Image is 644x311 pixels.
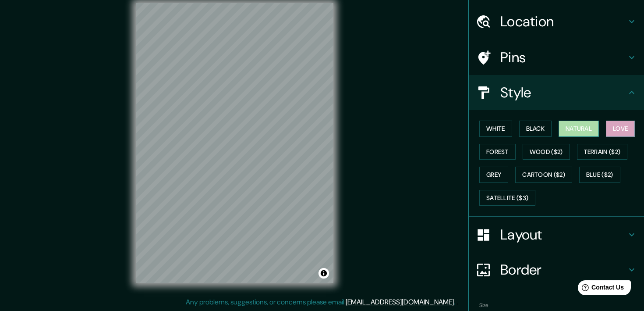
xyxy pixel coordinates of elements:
label: Size [479,302,488,309]
button: Blue ($2) [579,167,620,183]
div: Layout [469,217,644,252]
p: Any problems, suggestions, or concerns please email . [186,297,455,307]
div: . [456,297,458,307]
button: Toggle attribution [318,268,329,279]
button: Natural [559,121,599,137]
button: Terrain ($2) [577,144,628,160]
h4: Location [500,13,626,30]
div: Location [469,4,644,39]
div: Pins [469,40,644,75]
button: Forest [479,144,516,160]
button: Cartoon ($2) [515,167,572,183]
button: Satellite ($3) [479,190,535,206]
button: Love [606,121,635,137]
div: . [455,297,456,307]
div: Border [469,252,644,287]
iframe: Help widget launcher [566,277,634,301]
h4: Layout [500,226,626,243]
canvas: Map [136,3,333,283]
div: Style [469,75,644,110]
a: [EMAIL_ADDRESS][DOMAIN_NAME] [346,297,454,307]
h4: Style [500,84,626,101]
h4: Pins [500,49,626,66]
button: Grey [479,167,508,183]
button: White [479,121,512,137]
h4: Border [500,261,626,279]
button: Black [519,121,552,137]
button: Wood ($2) [523,144,570,160]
